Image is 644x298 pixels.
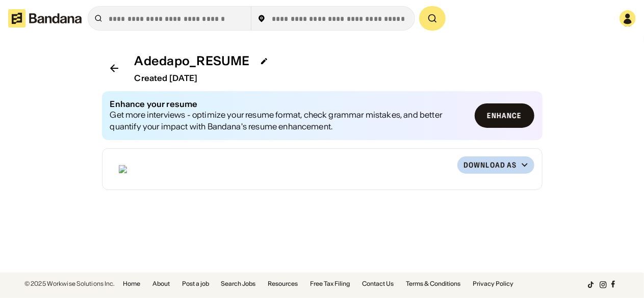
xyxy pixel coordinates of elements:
[363,281,394,287] a: Contact Us
[110,99,471,109] div: Enhance your resume
[182,281,209,287] a: Post a job
[221,281,256,287] a: Search Jobs
[24,281,115,287] div: © 2025 Workwise Solutions Inc.
[473,281,514,287] a: Privacy Policy
[110,109,471,132] div: Get more interviews - optimize your resume format, check grammar mistakes, and better quantify yo...
[8,9,82,28] img: Bandana logotype
[487,112,522,119] div: Enhance
[135,73,274,83] div: Created [DATE]
[119,165,186,173] img: resumePreview
[268,281,298,287] a: Resources
[406,281,461,287] a: Terms & Conditions
[123,281,140,287] a: Home
[463,160,517,170] div: Download as
[152,281,170,287] a: About
[311,281,350,287] a: Free Tax Filing
[135,54,250,69] div: Adedapo_RESUME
